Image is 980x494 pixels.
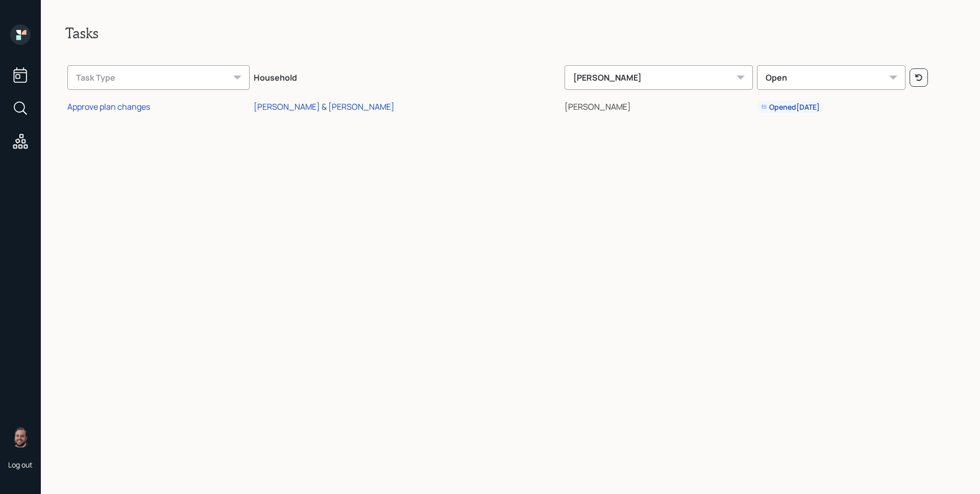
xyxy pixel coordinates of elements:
td: [PERSON_NAME] [562,94,755,117]
div: [PERSON_NAME] & [PERSON_NAME] [254,101,395,112]
div: Approve plan changes [67,101,150,112]
h2: Tasks [65,24,955,42]
div: Task Type [67,65,250,90]
div: [PERSON_NAME] [565,65,753,90]
div: Open [757,65,905,90]
th: Household [252,58,562,94]
div: Log out [8,460,33,470]
img: james-distasi-headshot.png [10,427,31,448]
div: Opened [DATE] [761,102,820,112]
